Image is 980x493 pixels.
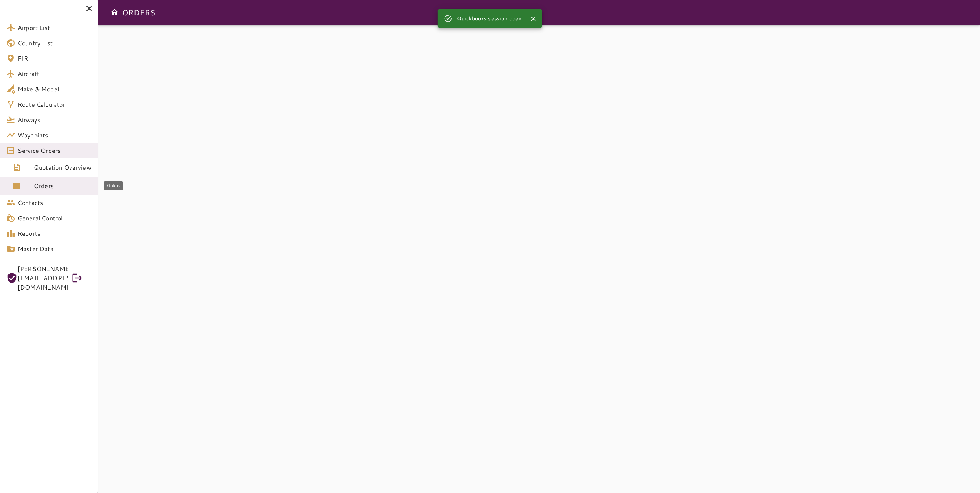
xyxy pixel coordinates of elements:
[18,146,91,155] span: Service Orders
[18,244,91,253] span: Master Data
[18,213,91,223] span: General Control
[34,181,91,190] span: Orders
[18,115,91,124] span: Airways
[122,6,156,18] h6: ORDERS
[18,264,68,292] span: [PERSON_NAME][EMAIL_ADDRESS][DOMAIN_NAME]
[18,100,91,109] span: Route Calculator
[107,5,122,20] button: Open drawer
[457,12,521,25] div: Quickbooks session open
[18,84,91,94] span: Make & Model
[18,131,91,140] span: Waypoints
[34,163,91,172] span: Quotation Overview
[18,54,91,63] span: FIR
[18,198,91,207] span: Contacts
[104,181,123,190] div: Orders
[18,38,91,48] span: Country List
[18,23,91,32] span: Airport List
[528,13,539,25] button: Close
[18,229,91,238] span: Reports
[18,69,91,78] span: Aircraft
